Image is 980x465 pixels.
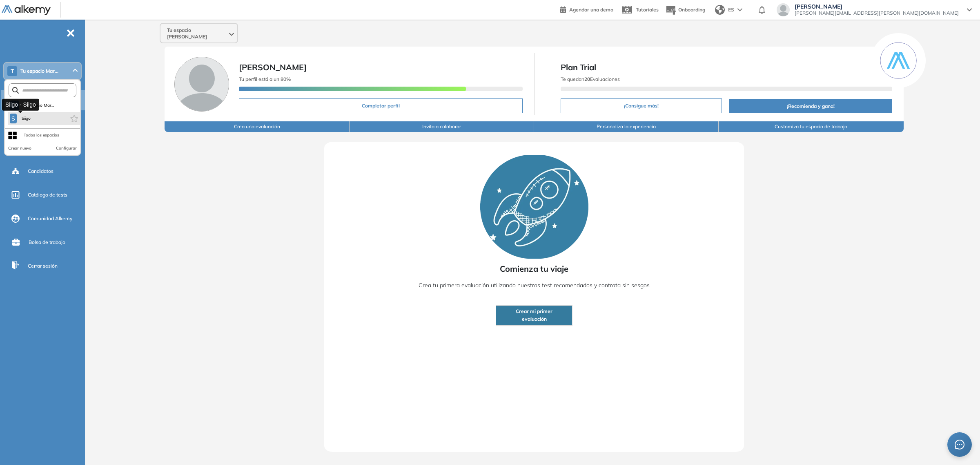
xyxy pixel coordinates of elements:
span: Crear mi primer [516,308,552,315]
img: Foto de perfil [174,57,229,112]
div: Todos los espacios [24,132,59,139]
button: Configurar [56,145,77,152]
button: Customiza tu espacio de trabajo [719,121,903,132]
span: Te quedan Evaluaciones [561,76,620,82]
span: evaluación [522,315,547,323]
img: Rocket [480,155,588,259]
span: Plan Trial [561,61,892,74]
span: Tu espacio [PERSON_NAME] [167,27,227,40]
a: Agendar una demo [560,4,613,14]
span: Comunidad Alkemy [28,215,72,222]
span: Tutoriales [636,7,659,13]
span: Catálogo de tests [28,191,67,199]
p: Crea tu primera evaluación utilizando nuestros test recomendados y contrata sin sesgos [419,279,650,291]
button: Crear nuevo [8,145,31,152]
span: Comienza tu viaje [500,263,568,275]
span: Tu perfil está a un 80% [239,76,291,82]
span: Siigo [20,115,32,122]
span: Tu espacio Mar... [20,68,58,74]
b: 20 [584,76,590,82]
button: ¡Recomienda y gana! [729,99,892,113]
span: S [11,115,15,122]
button: ¡Consigue más! [561,98,722,113]
button: Crea una evaluación [165,121,349,132]
span: ES [728,6,734,13]
div: Siigo - Siigo [2,98,39,110]
span: Onboarding [678,7,705,13]
span: [PERSON_NAME][EMAIL_ADDRESS][PERSON_NAME][DOMAIN_NAME] [795,10,959,16]
img: Logo [2,5,51,16]
span: [PERSON_NAME] [795,3,959,10]
span: Bolsa de trabajo [29,239,65,246]
span: T [11,68,14,74]
img: arrow [737,8,742,11]
button: Invita a colaborar [350,121,534,132]
button: Completar perfil [239,98,522,113]
span: Agendar una demo [569,7,613,13]
button: Personaliza la experiencia [534,121,719,132]
span: message [955,440,964,449]
button: Onboarding [665,1,705,19]
span: Cerrar sesión [28,262,58,270]
span: Candidatos [28,168,53,175]
img: world [715,5,725,15]
span: [PERSON_NAME] [239,62,307,72]
button: Crear mi primerevaluación [496,305,572,326]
